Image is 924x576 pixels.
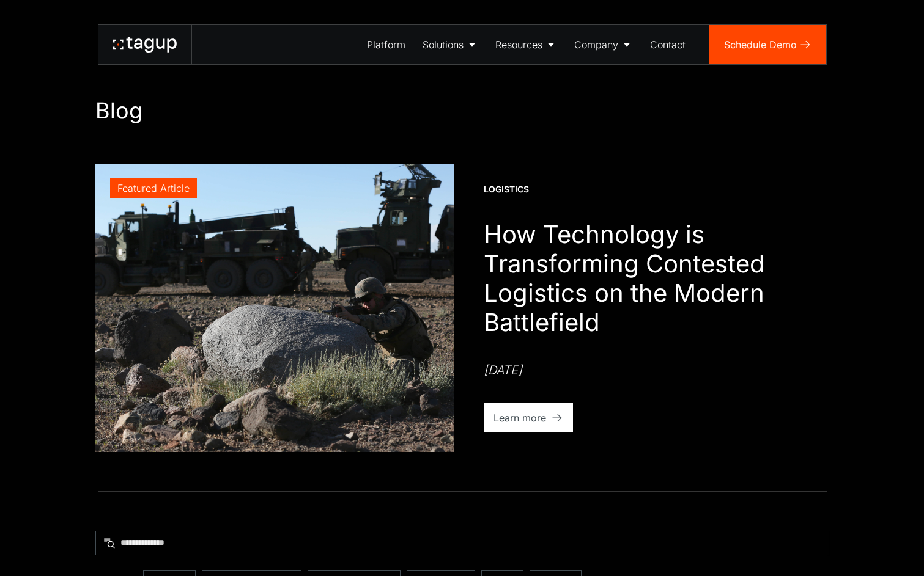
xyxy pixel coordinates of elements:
[495,37,542,52] div: Resources
[414,25,487,64] a: Solutions
[493,410,546,425] div: Learn more
[574,37,618,52] div: Company
[709,25,826,64] a: Schedule Demo
[95,164,455,452] a: Featured Article
[95,98,829,125] h1: Blog
[641,25,694,64] a: Contact
[117,181,190,195] div: Featured Article
[566,25,641,64] a: Company
[487,25,566,64] a: Resources
[650,37,686,52] div: Contact
[423,37,464,52] div: Solutions
[484,362,522,379] div: [DATE]
[484,403,573,432] a: Learn more
[484,220,829,337] h1: How Technology is Transforming Contested Logistics on the Modern Battlefield
[484,183,529,195] div: Logistics
[724,37,797,52] div: Schedule Demo
[367,37,405,52] div: Platform
[358,25,414,64] a: Platform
